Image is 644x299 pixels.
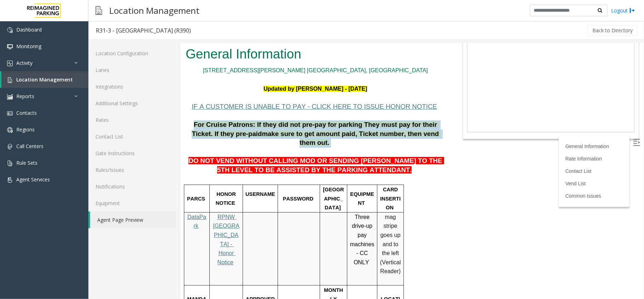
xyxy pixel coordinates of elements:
[143,143,163,167] span: [GEOGRAPHIC_DATA]
[81,87,260,103] span: make sure to get amount paid, Ticket number, then vend them out.
[88,162,176,178] a: Rules/Issues
[88,45,176,62] a: Location Configuration
[88,62,176,78] a: Lanes
[7,177,13,183] img: 'icon'
[385,125,411,131] a: Contact List
[7,144,13,149] img: 'icon'
[35,148,57,163] span: HONOR NOTICE
[611,7,635,14] a: Logout
[33,171,59,222] a: RPNW [GEOGRAPHIC_DATA] - Honor Notice
[385,150,421,156] a: Common Issues
[200,171,222,231] span: mag stripe goes up and to the left (Vertical Reader)
[96,26,191,35] div: R31-3 - [GEOGRAPHIC_DATA] (R390)
[588,25,637,36] button: Back to Directory
[88,95,176,112] a: Additional Settings
[16,159,37,166] span: Rule Sets
[170,171,196,222] span: Three drive-up pay machines - CC ONLY
[7,111,13,116] img: 'icon'
[16,176,50,183] span: Agent Services
[7,153,25,158] span: PARCS
[6,253,26,277] span: MANDATORY FIELDS
[16,93,34,100] span: Reports
[106,2,203,19] h3: Location Management
[7,27,13,33] img: 'icon'
[16,76,73,83] span: Location Management
[88,128,176,145] a: Contact List
[5,2,265,20] h2: General Information
[7,127,13,133] img: 'icon'
[11,61,257,67] a: IF A CUSTOMER IS UNABLE TO PAY - CLICK HERE TO ISSUE HONOR NOTICE
[201,253,220,277] span: LOCATION TIME
[1,71,88,88] a: Location Management
[65,148,95,154] span: USERNAME
[170,148,194,163] span: EQUIPMENT
[16,143,43,149] span: Call Centers
[88,78,176,95] a: Integrations
[88,112,176,128] a: Rates
[7,61,13,66] img: 'icon'
[83,43,187,49] font: Updated by [PERSON_NAME] - [DATE]
[11,78,259,94] span: For Cruise Patrons: If they did not pre-pay for parking They must pay for their Ticket. If they p...
[88,178,176,195] a: Notifications
[385,113,422,118] a: Rate Information
[7,160,13,166] img: 'icon'
[200,143,220,167] span: CARD INSERTION
[453,96,460,103] img: Open/Close Sidebar Menu
[7,44,13,50] img: 'icon'
[16,60,33,66] span: Activity
[630,7,635,14] img: logout
[7,171,26,186] a: DataPark
[103,153,133,158] span: PASSWORD
[88,145,176,162] a: Gate Instructions
[95,2,102,19] img: pageIcon
[90,211,176,228] a: Agent Page Preview
[7,94,13,100] img: 'icon'
[16,109,37,116] span: Contacts
[143,244,163,286] span: MONTHLY CARDS/TENANTS
[23,24,248,30] a: [STREET_ADDRESS][PERSON_NAME] [GEOGRAPHIC_DATA], [GEOGRAPHIC_DATA]
[16,126,35,133] span: Regions
[11,60,257,67] span: IF A CUSTOMER IS UNABLE TO PAY - CLICK HERE TO ISSUE HONOR NOTICE
[385,137,406,143] a: Vend List
[65,253,96,277] span: APPROVED VALIDATION LIST
[16,43,41,50] span: Monitoring
[88,195,176,211] a: Equipment
[16,26,42,33] span: Dashboard
[8,114,263,130] span: DO NOT VEND WITHOUT CALLING MOD OR SENDING [PERSON_NAME] TO THE 5TH LEVEL TO BE ASSISTED BY THE P...
[385,100,429,106] a: General Information
[7,77,13,83] img: 'icon'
